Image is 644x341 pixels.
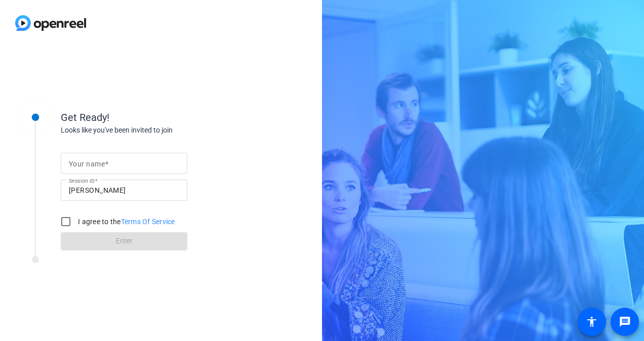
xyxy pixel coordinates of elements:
div: Looks like you've been invited to join [61,125,263,136]
div: Get Ready! [61,110,263,125]
mat-label: Your name [69,160,105,168]
mat-icon: accessibility [586,316,598,328]
mat-icon: message [619,316,631,328]
label: I agree to the [76,217,175,227]
mat-label: Session ID [69,178,95,184]
a: Terms Of Service [121,218,175,226]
